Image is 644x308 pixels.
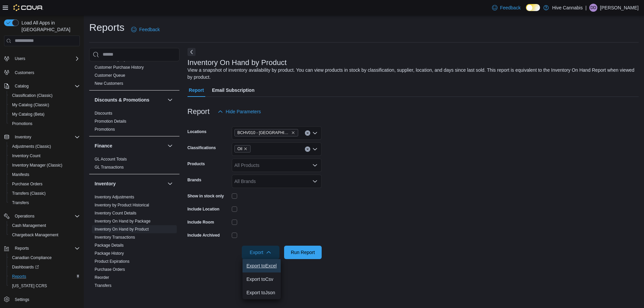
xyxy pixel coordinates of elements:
a: Inventory by Product Historical [95,203,149,207]
a: GL Account Totals [95,157,127,162]
span: Classification (Classic) [9,91,80,100]
span: Purchase Orders [95,267,125,272]
span: Operations [15,213,35,219]
a: Inventory On Hand by Product [95,227,149,232]
span: Inventory Manager (Classic) [9,161,80,169]
a: Discounts [95,111,112,116]
span: Transfers [9,199,80,207]
h3: Finance [95,142,112,149]
a: Cash Management [9,222,49,230]
button: Canadian Compliance [7,253,83,262]
a: Dashboards [9,263,42,271]
label: Include Room [187,220,214,225]
button: [US_STATE] CCRS [7,281,83,291]
a: Manifests [9,171,32,179]
span: Catalog [15,83,29,89]
button: Promotions [7,119,83,128]
span: Users [12,55,80,63]
span: My Catalog (Beta) [12,112,45,117]
a: Settings [12,296,32,304]
span: Inventory On Hand by Product [95,227,149,232]
span: Report [189,83,204,97]
a: Promotion Details [95,119,126,124]
span: BCHV010 - Port Alberni [234,129,298,136]
span: Inventory [15,134,31,140]
span: Export to Json [247,290,277,295]
a: GL Transactions [95,165,124,170]
span: Run Report [291,249,315,256]
span: Package History [95,251,124,256]
a: Inventory Count Details [95,211,137,215]
span: Hide Parameters [226,108,261,115]
button: Catalog [1,81,83,91]
span: Inventory Transactions [95,235,135,240]
h1: Reports [89,21,124,34]
button: Inventory [166,180,174,188]
span: Discounts [95,111,112,116]
span: Inventory Manager (Classic) [12,163,62,168]
a: Purchase Orders [9,180,45,188]
a: Classification (Classic) [9,91,55,100]
button: Catalog [12,82,31,90]
img: Cova [13,4,43,11]
span: Transfers (Classic) [9,189,80,197]
button: Discounts & Promotions [166,96,174,104]
span: Customer Purchase History [95,65,144,70]
span: Cash Management [9,222,80,230]
div: Finance [89,155,179,174]
a: Feedback [489,1,523,14]
span: Load All Apps in [GEOGRAPHIC_DATA] [19,19,80,33]
span: Export to Csv [247,276,277,282]
span: Oil [237,145,243,152]
button: Inventory [95,180,165,187]
span: Reports [15,246,29,251]
a: Transfers [95,283,111,288]
span: Settings [15,297,29,302]
span: Email Subscription [212,83,255,97]
span: New Customers [95,81,123,86]
span: Purchase Orders [12,181,43,187]
button: Finance [166,142,174,150]
button: Inventory [1,132,83,142]
span: Oil [234,145,251,152]
span: Transfers [95,283,111,288]
span: Inventory Count Details [95,210,137,216]
button: Open list of options [312,163,318,168]
button: Run Report [284,246,322,259]
button: Open list of options [312,146,318,152]
button: Cash Management [7,221,83,230]
a: Promotions [9,120,35,128]
a: Reports [9,272,29,281]
button: Transfers (Classic) [7,189,83,198]
span: Feedback [500,4,521,11]
span: Reports [9,272,80,281]
input: Dark Mode [526,4,540,11]
span: Settings [12,295,80,304]
label: Show in stock only [187,193,224,199]
button: Inventory Manager (Classic) [7,161,83,170]
h3: Inventory [95,180,116,187]
span: Customers [12,68,80,76]
button: Clear input [305,146,310,152]
label: Locations [187,129,207,134]
a: Promotions [95,127,115,132]
span: Inventory On Hand by Package [95,219,151,224]
span: Export to Excel [247,263,277,268]
a: Reorder [95,275,109,280]
a: Adjustments (Classic) [9,142,54,150]
button: Transfers [7,198,83,207]
span: Reports [12,244,80,252]
span: Adjustments (Classic) [12,144,51,149]
span: Operations [12,212,80,220]
span: Promotions [12,121,33,126]
a: Transfers [9,199,32,207]
a: Customer Purchase History [95,65,144,70]
span: Inventory Adjustments [95,194,134,200]
div: View a snapshot of inventory availability by product. You can view products in stock by classific... [187,67,635,81]
button: Clear input [305,130,310,136]
span: Manifests [12,172,29,177]
span: My Catalog (Classic) [9,101,80,109]
span: Chargeback Management [9,231,80,239]
button: Reports [7,272,83,281]
span: Classification (Classic) [12,93,53,98]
